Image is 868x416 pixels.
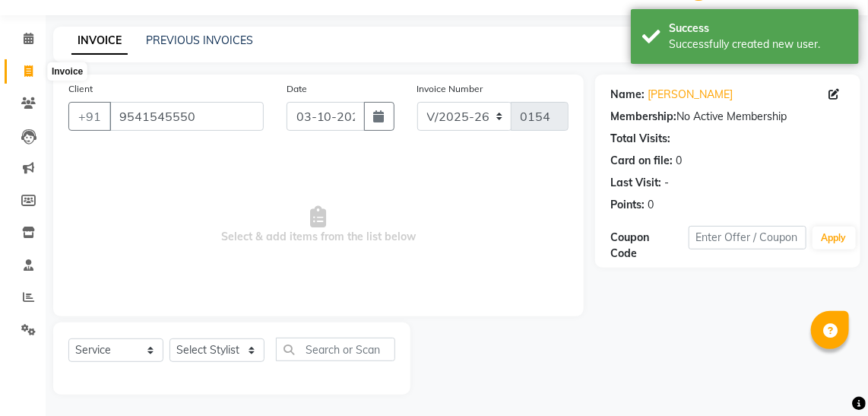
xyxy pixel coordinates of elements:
input: Enter Offer / Coupon Code [689,226,806,249]
div: Successfully created new user. [669,37,847,52]
label: Date [287,82,307,96]
div: Total Visits: [610,131,670,147]
a: [PERSON_NAME] [648,87,733,103]
a: INVOICE [71,27,128,55]
div: Success [669,21,847,37]
label: Invoice Number [417,82,483,96]
div: Points: [610,197,645,213]
input: Search by Name/Mobile/Email/Code [109,102,264,131]
div: No Active Membership [610,109,845,125]
a: PREVIOUS INVOICES [146,33,253,47]
div: Membership: [610,109,676,125]
button: +91 [68,102,111,131]
div: Invoice [48,62,87,81]
span: Select & add items from the list below [68,149,569,301]
div: 0 [676,153,682,169]
div: Coupon Code [610,230,689,262]
div: - [664,175,669,191]
div: 0 [648,197,654,213]
button: Apply [813,227,856,249]
input: Search or Scan [276,338,395,361]
div: Card on file: [610,153,673,169]
div: Name: [610,87,645,103]
label: Client [68,82,93,96]
div: Last Visit: [610,175,661,191]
